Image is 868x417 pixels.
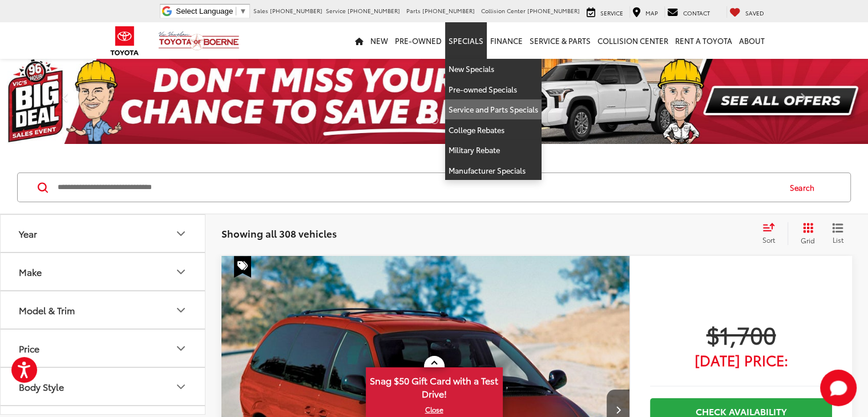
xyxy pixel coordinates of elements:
span: [PHONE_NUMBER] [422,6,475,15]
a: Finance [487,22,526,59]
a: Rent a Toyota [672,22,736,59]
a: Pre-Owned [391,22,445,59]
span: Snag $50 Gift Card with a Test Drive! [367,368,502,403]
button: PricePrice [1,330,206,367]
a: Map [629,6,661,18]
button: Grid View [788,222,823,245]
span: Select Language [176,7,233,15]
a: Specials [445,22,487,59]
div: Make [174,265,188,279]
a: About [736,22,768,59]
input: Search by Make, Model, or Keyword [56,174,779,201]
img: Toyota [103,22,146,59]
a: New [367,22,391,59]
div: Make [19,266,42,277]
svg: Start Chat [820,370,857,406]
a: Contact [664,6,713,18]
span: Grid [801,235,815,245]
span: Parts [406,6,421,15]
a: Service & Parts: Opens in a new tab [526,22,594,59]
span: $1,700 [650,320,832,348]
button: List View [823,222,852,245]
span: [PHONE_NUMBER] [527,6,580,15]
a: My Saved Vehicles [726,6,767,18]
a: College Rebates [445,120,542,141]
span: Collision Center [481,6,526,15]
span: Contact [683,9,710,17]
div: Body Style [174,380,188,394]
a: Military Rebate [445,140,542,161]
span: Special [234,256,251,278]
span: [DATE] Price: [650,354,832,366]
a: Collision Center [594,22,672,59]
div: Price [174,342,188,355]
div: Body Style [19,381,64,392]
button: Search [779,173,831,202]
button: YearYear [1,215,206,252]
button: Body StyleBody Style [1,368,206,405]
span: Service [600,9,623,17]
a: Service [584,6,626,18]
div: Year [19,228,37,239]
button: Toggle Chat Window [820,370,857,406]
span: Sort [762,235,775,244]
button: Select sort value [757,222,788,245]
a: Select Language​ [176,7,247,15]
span: ​ [236,7,236,15]
a: Home [352,22,367,59]
a: Pre-owned Specials [445,79,542,100]
button: MakeMake [1,253,206,290]
a: New Specials [445,59,542,79]
span: List [832,235,843,244]
span: [PHONE_NUMBER] [348,6,400,15]
span: Service [326,6,346,15]
a: Manufacturer Specials [445,161,542,181]
span: [PHONE_NUMBER] [270,6,322,15]
img: Vic Vaughan Toyota of Boerne [158,31,240,51]
a: Service and Parts Specials [445,99,542,120]
span: Showing all 308 vehicles [221,226,337,240]
div: Price [19,343,39,354]
span: Sales [253,6,268,15]
div: Year [174,227,188,240]
span: Map [645,9,658,17]
button: Model & TrimModel & Trim [1,291,206,328]
div: Model & Trim [174,303,188,317]
span: Saved [745,9,764,17]
div: Model & Trim [19,304,75,315]
span: ▼ [239,7,247,15]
